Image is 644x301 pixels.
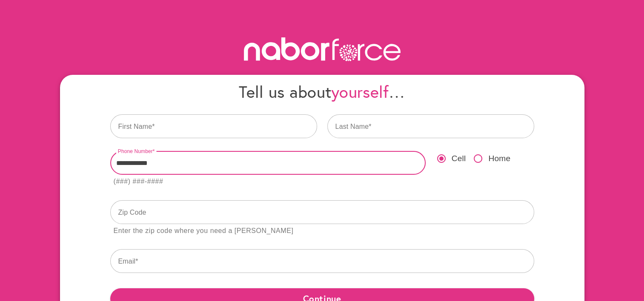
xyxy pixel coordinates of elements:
[488,153,510,165] span: Home
[110,82,534,102] h4: Tell us about …
[452,153,466,165] span: Cell
[331,81,389,102] span: yourself
[114,225,294,237] div: Enter the zip code where you need a [PERSON_NAME]
[114,176,163,187] div: (###) ###-####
